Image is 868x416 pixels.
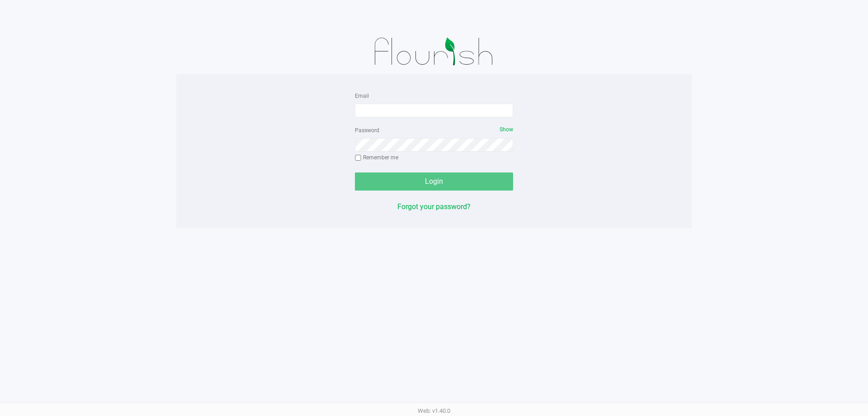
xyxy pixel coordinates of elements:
button: Forgot your password? [397,201,471,212]
label: Email [355,92,369,100]
span: Web: v1.40.0 [418,407,450,414]
span: Show [500,126,513,133]
label: Remember me [355,153,398,162]
label: Password [355,126,379,134]
input: Remember me [355,155,361,161]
